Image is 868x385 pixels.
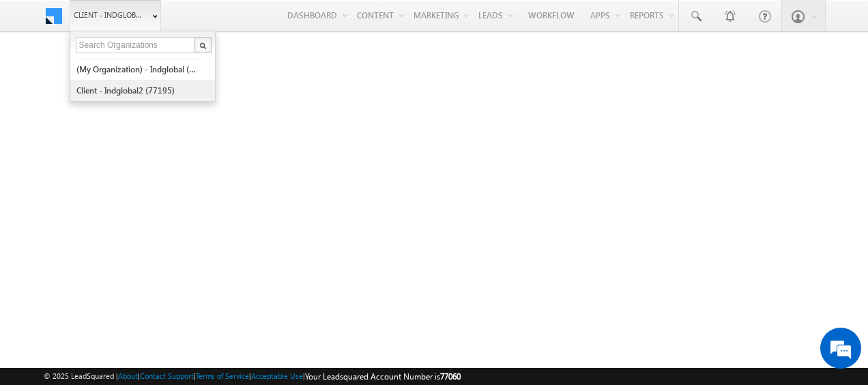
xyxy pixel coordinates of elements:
div: Minimize live chat window [224,7,257,40]
a: Contact Support [140,371,194,380]
textarea: Type your message and hit 'Enter' [18,126,249,284]
div: Chat with us now [71,72,229,89]
a: Terms of Service [196,371,249,380]
span: © 2025 LeadSquared | | | | | [44,370,461,383]
span: Your Leadsquared Account Number is [305,371,461,382]
span: Client - indglobal1 (77060) [74,8,145,22]
span: 77060 [440,371,461,382]
a: (My Organization) - indglobal (48060) [76,59,201,80]
img: Search [199,42,206,49]
a: Client - indglobal2 (77195) [76,80,201,101]
a: About [118,371,138,380]
img: d_60004797649_company_0_60004797649 [23,72,57,89]
a: Acceptable Use [251,371,303,380]
input: Search Organizations [76,37,196,53]
em: Start Chat [186,295,248,313]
